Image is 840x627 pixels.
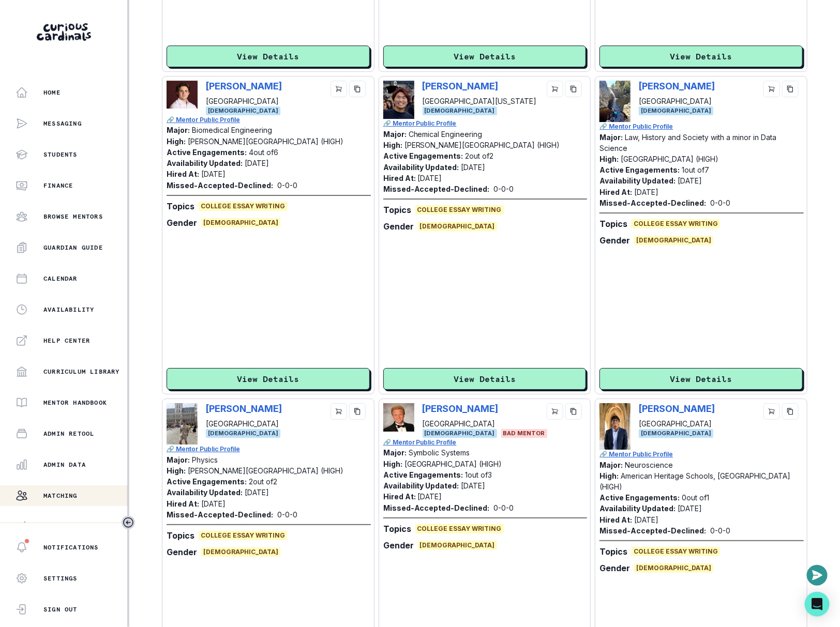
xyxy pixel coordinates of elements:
[167,45,370,67] button: View Details
[167,466,186,475] p: High:
[383,481,459,490] p: Availability Updated:
[599,133,776,152] p: Law, History and Society with a minor in Data Science
[599,197,706,208] p: Missed-Accepted-Declined:
[599,504,676,513] p: Availability Updated:
[682,493,709,502] p: 0 out of 1
[461,163,486,172] p: [DATE]
[383,492,416,501] p: Hired At:
[599,122,804,131] p: 🔗 Mentor Public Profile
[599,234,630,247] p: Gender
[383,368,587,390] button: View Details
[383,119,588,128] a: 🔗 Mentor Public Profile
[409,130,483,139] p: Chemical Engineering
[599,176,676,185] p: Availability Updated:
[167,477,247,486] p: Active Engagements:
[167,368,370,390] button: View Details
[639,81,715,91] p: [PERSON_NAME]
[199,531,287,540] span: College Essay Writing
[43,399,107,407] p: Mentor Handbook
[599,81,631,122] img: Picture of Lachlan Northington
[423,418,499,429] p: [GEOGRAPHIC_DATA]
[599,471,619,480] p: High:
[639,429,713,438] span: [DEMOGRAPHIC_DATA]
[43,461,86,469] p: Admin Data
[599,525,706,536] p: Missed-Accepted-Declined:
[383,220,414,233] p: Gender
[599,165,680,174] p: Active Engagements:
[599,545,627,558] p: Topics
[418,492,442,501] p: [DATE]
[383,151,463,160] p: Active Engagements:
[547,403,563,420] button: cart
[639,403,715,414] p: [PERSON_NAME]
[418,541,497,550] span: [DEMOGRAPHIC_DATA]
[201,499,226,508] p: [DATE]
[201,547,280,557] span: [DEMOGRAPHIC_DATA]
[599,450,804,459] a: 🔗 Mentor Public Profile
[634,188,658,196] p: [DATE]
[807,565,828,586] button: Open or close messaging widget
[599,493,680,502] p: Active Engagements:
[383,141,402,149] p: High:
[383,174,416,182] p: Hired At:
[201,170,226,178] p: [DATE]
[805,592,830,617] div: Open Intercom Messenger
[599,368,803,390] button: View Details
[423,96,537,106] p: [GEOGRAPHIC_DATA][US_STATE]
[383,403,414,432] img: Picture of Samson Raskin
[206,81,282,91] p: [PERSON_NAME]
[639,96,715,106] p: [GEOGRAPHIC_DATA]
[167,170,199,178] p: Hired At:
[632,547,720,556] span: College Essay Writing
[383,460,402,468] p: High:
[167,81,198,109] img: Picture of Mark DeMonte
[206,429,280,438] span: [DEMOGRAPHIC_DATA]
[383,438,588,447] a: 🔗 Mentor Public Profile
[383,539,414,552] p: Gender
[349,81,366,97] button: copy
[565,81,582,97] button: copy
[383,130,407,139] p: Major:
[565,403,582,420] button: copy
[418,174,442,182] p: [DATE]
[599,218,627,230] p: Topics
[331,403,347,420] button: cart
[682,165,709,174] p: 1 out of 7
[167,529,194,542] p: Topics
[167,159,243,167] p: Availability Updated:
[383,470,463,479] p: Active Engagements:
[494,183,514,194] p: 0 - 0 - 0
[423,429,497,438] span: [DEMOGRAPHIC_DATA]
[423,81,508,91] p: [PERSON_NAME]
[599,188,632,196] p: Hired At:
[599,461,623,469] p: Major:
[43,88,61,97] p: Home
[201,218,280,227] span: [DEMOGRAPHIC_DATA]
[245,159,269,167] p: [DATE]
[782,403,799,420] button: copy
[383,45,587,67] button: View Details
[710,197,730,208] p: 0 - 0 - 0
[167,488,243,497] p: Availability Updated:
[547,81,563,97] button: cart
[167,445,371,454] a: 🔗 Mentor Public Profile
[167,546,197,558] p: Gender
[383,502,490,513] p: Missed-Accepted-Declined:
[167,115,371,125] a: 🔗 Mentor Public Profile
[331,81,347,97] button: cart
[599,133,623,142] p: Major:
[599,471,790,491] p: American Heritage Schools, [GEOGRAPHIC_DATA] (HIGH)
[763,403,780,420] button: cart
[249,477,277,486] p: 2 out of 2
[192,126,272,134] p: Biomedical Engineering
[167,180,273,191] p: Missed-Accepted-Declined:
[199,202,287,211] span: College Essay Writing
[167,137,186,146] p: High:
[599,515,632,524] p: Hired At:
[383,81,414,119] img: Picture of Zen Yoshikawa
[206,96,282,106] p: [GEOGRAPHIC_DATA]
